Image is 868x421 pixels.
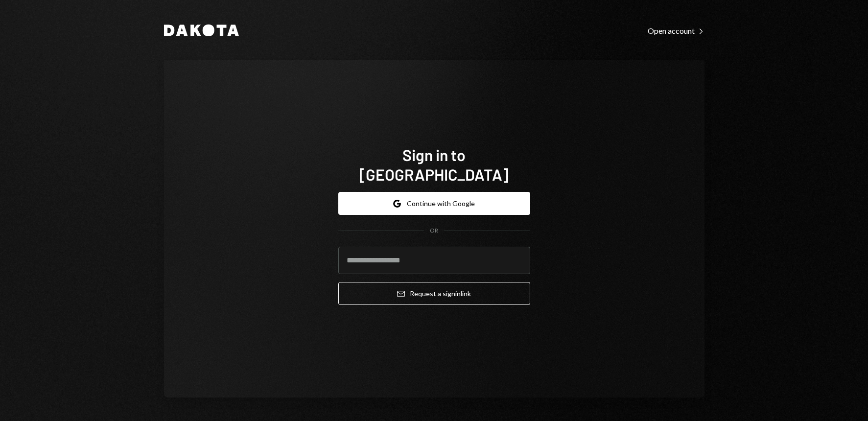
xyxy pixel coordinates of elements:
button: Request a signinlink [338,282,530,305]
button: Continue with Google [338,192,530,215]
div: OR [430,227,438,235]
a: Open account [648,25,704,36]
h1: Sign in to [GEOGRAPHIC_DATA] [338,145,530,184]
div: Open account [648,26,704,36]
